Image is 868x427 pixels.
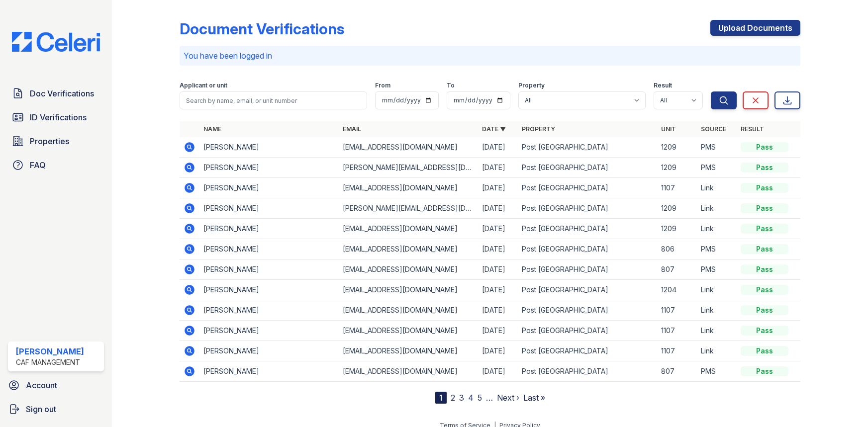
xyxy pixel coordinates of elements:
[447,82,455,89] label: To
[741,326,788,336] div: Pass
[697,341,737,361] td: Link
[697,361,737,382] td: PMS
[518,158,657,178] td: Post [GEOGRAPHIC_DATA]
[184,50,796,62] p: You have been logged in
[339,137,478,158] td: [EMAIL_ADDRESS][DOMAIN_NAME]
[741,163,788,172] div: Pass
[375,82,390,89] label: From
[478,393,482,403] a: 5
[4,32,108,52] img: CE_Logo_Blue-a8612792a0a2168367f1c8372b55b34899dd931a85d93a1a3d3e32e68fde9ad4.png
[478,321,518,341] td: [DATE]
[741,142,788,152] div: Pass
[697,198,737,219] td: Link
[478,178,518,198] td: [DATE]
[486,392,493,404] span: …
[435,392,447,404] div: 1
[199,198,339,219] td: [PERSON_NAME]
[661,125,676,133] a: Unit
[518,219,657,239] td: Post [GEOGRAPHIC_DATA]
[482,125,506,133] a: Date ▼
[657,341,697,361] td: 1107
[741,183,788,193] div: Pass
[339,259,478,280] td: [EMAIL_ADDRESS][DOMAIN_NAME]
[518,361,657,382] td: Post [GEOGRAPHIC_DATA]
[468,393,474,403] a: 4
[741,346,788,356] div: Pass
[657,321,697,341] td: 1107
[26,379,57,391] span: Account
[741,203,788,213] div: Pass
[657,280,697,300] td: 1204
[339,178,478,198] td: [EMAIL_ADDRESS][DOMAIN_NAME]
[199,321,339,341] td: [PERSON_NAME]
[657,259,697,280] td: 807
[697,158,737,178] td: PMS
[4,399,108,419] a: Sign out
[657,137,697,158] td: 1209
[180,20,344,38] div: Document Verifications
[518,198,657,219] td: Post [GEOGRAPHIC_DATA]
[518,259,657,280] td: Post [GEOGRAPHIC_DATA]
[657,361,697,382] td: 807
[697,178,737,198] td: Link
[478,198,518,219] td: [DATE]
[523,393,545,403] a: Last »
[339,321,478,341] td: [EMAIL_ADDRESS][DOMAIN_NAME]
[8,131,104,151] a: Properties
[8,155,104,175] a: FAQ
[518,341,657,361] td: Post [GEOGRAPHIC_DATA]
[199,178,339,198] td: [PERSON_NAME]
[203,125,221,133] a: Name
[180,82,227,89] label: Applicant or unit
[478,219,518,239] td: [DATE]
[451,393,455,403] a: 2
[478,137,518,158] td: [DATE]
[518,137,657,158] td: Post [GEOGRAPHIC_DATA]
[339,158,478,178] td: [PERSON_NAME][EMAIL_ADDRESS][DOMAIN_NAME]
[339,341,478,361] td: [EMAIL_ADDRESS][DOMAIN_NAME]
[199,280,339,300] td: [PERSON_NAME]
[199,300,339,321] td: [PERSON_NAME]
[518,321,657,341] td: Post [GEOGRAPHIC_DATA]
[741,285,788,295] div: Pass
[697,321,737,341] td: Link
[741,305,788,315] div: Pass
[16,357,84,367] div: CAF Management
[741,264,788,274] div: Pass
[518,300,657,321] td: Post [GEOGRAPHIC_DATA]
[478,259,518,280] td: [DATE]
[657,219,697,239] td: 1209
[199,361,339,382] td: [PERSON_NAME]
[697,300,737,321] td: Link
[741,244,788,254] div: Pass
[741,366,788,376] div: Pass
[199,341,339,361] td: [PERSON_NAME]
[697,239,737,259] td: PMS
[26,403,56,415] span: Sign out
[199,259,339,280] td: [PERSON_NAME]
[697,219,737,239] td: Link
[657,300,697,321] td: 1107
[478,300,518,321] td: [DATE]
[339,300,478,321] td: [EMAIL_ADDRESS][DOMAIN_NAME]
[339,361,478,382] td: [EMAIL_ADDRESS][DOMAIN_NAME]
[657,158,697,178] td: 1209
[16,345,84,357] div: [PERSON_NAME]
[30,87,94,99] span: Doc Verifications
[343,125,361,133] a: Email
[518,82,545,89] label: Property
[30,111,87,123] span: ID Verifications
[199,137,339,158] td: [PERSON_NAME]
[180,91,367,109] input: Search by name, email, or unit number
[339,280,478,300] td: [EMAIL_ADDRESS][DOMAIN_NAME]
[30,159,46,171] span: FAQ
[339,239,478,259] td: [EMAIL_ADDRESS][DOMAIN_NAME]
[657,198,697,219] td: 1209
[654,82,672,89] label: Result
[199,158,339,178] td: [PERSON_NAME]
[459,393,464,403] a: 3
[522,125,555,133] a: Property
[710,20,800,36] a: Upload Documents
[741,224,788,234] div: Pass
